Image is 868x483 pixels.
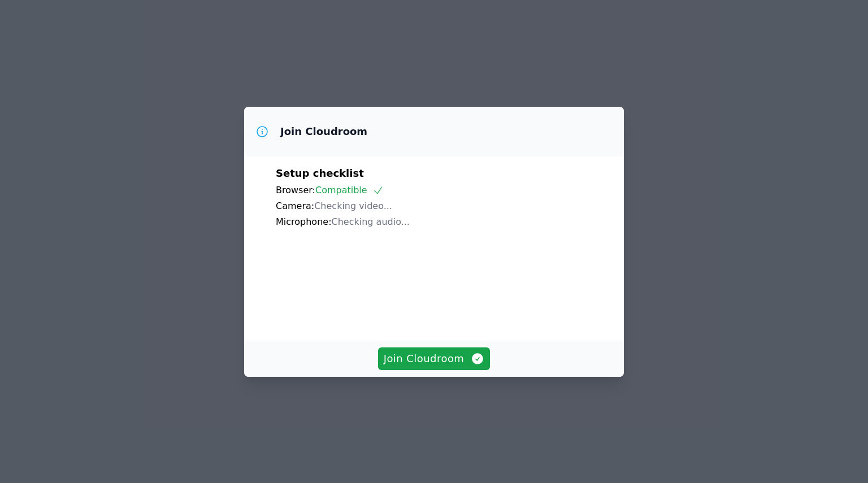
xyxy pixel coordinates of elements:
[314,201,392,211] span: Checking video...
[276,216,332,227] span: Microphone:
[280,125,367,138] h3: Join Cloudroom
[276,167,364,179] span: Setup checklist
[332,216,410,227] span: Checking audio...
[315,185,384,195] span: Compatible
[276,185,315,195] span: Browser:
[384,351,485,367] span: Join Cloudroom
[378,347,491,370] button: Join Cloudroom
[276,201,314,211] span: Camera:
